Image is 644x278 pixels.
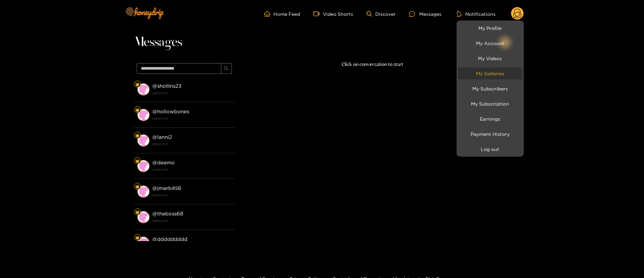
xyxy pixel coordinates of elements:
a: My Videos [458,52,522,64]
a: Earnings [458,113,522,125]
a: My Account [458,37,522,49]
a: Payment History [458,128,522,140]
button: Log out [458,143,522,155]
a: My Subscription [458,98,522,110]
a: My Profile [458,22,522,34]
a: My Subscribers [458,83,522,94]
a: My Galleries [458,68,522,79]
